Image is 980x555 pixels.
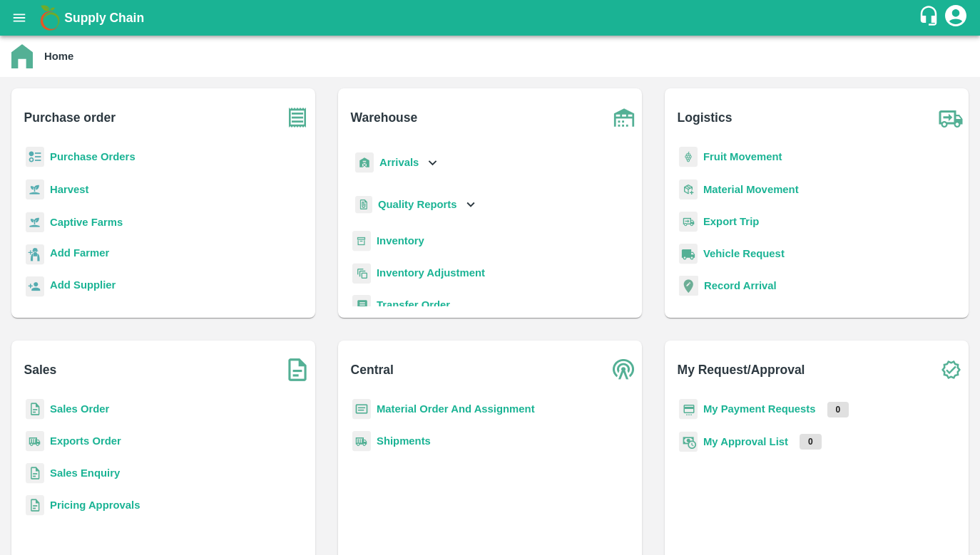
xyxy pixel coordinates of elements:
img: vehicle [679,244,698,264]
img: supplier [26,276,44,297]
a: Captive Farms [50,217,123,228]
img: soSales [280,352,315,388]
img: purchase [280,100,315,135]
a: Add Supplier [50,277,116,296]
a: Vehicle Request [703,248,785,259]
img: sales [26,495,44,516]
img: inventory [352,263,371,284]
img: whArrival [355,152,374,173]
img: whInventory [352,231,371,251]
a: Inventory Adjustment [377,267,485,279]
p: 0 [827,402,849,417]
b: Arrivals [379,157,419,168]
div: customer-support [918,5,943,31]
p: 0 [800,434,822,450]
b: Sales [24,360,57,380]
a: Shipments [377,435,431,447]
a: Inventory [377,235,424,247]
img: material [679,179,698,200]
b: Central [351,360,394,380]
a: Record Arrival [704,280,777,291]
img: shipments [26,431,44,452]
img: farmer [26,244,44,265]
a: Material Movement [703,184,799,195]
a: Export Trip [703,216,759,227]
img: delivery [679,212,698,232]
b: Purchase order [24,108,116,128]
div: Arrivals [352,147,441,179]
img: warehouse [606,100,642,135]
img: reciept [26,147,44,167]
img: whTransfer [352,295,371,316]
a: Sales Enquiry [50,467,120,479]
a: My Approval List [703,436,788,447]
a: Fruit Movement [703,151,782,162]
img: qualityReport [355,196,372,214]
b: Supply Chain [64,11,144,25]
img: sales [26,463,44,484]
b: Quality Reports [378,199,457,210]
div: Quality Reports [352,190,479,219]
img: fruit [679,147,698,167]
b: My Request/Approval [678,360,805,380]
a: Add Farmer [50,245,109,264]
img: harvest [26,212,44,233]
img: central [606,352,642,388]
a: Sales Order [50,403,109,415]
b: Warehouse [351,108,418,128]
img: home [11,44,33,68]
img: truck [933,100,969,135]
a: Exports Order [50,435,121,447]
a: Supply Chain [64,8,918,28]
a: Harvest [50,184,88,195]
a: Pricing Approvals [50,499,140,511]
img: check [933,352,969,388]
a: My Payment Requests [703,403,816,415]
b: Add Supplier [50,279,116,291]
img: payment [679,399,698,420]
img: harvest [26,179,44,200]
img: logo [36,4,64,32]
div: account of current user [943,3,969,33]
b: Add Farmer [50,247,109,259]
img: recordArrival [679,276,698,296]
img: shipments [352,431,371,452]
b: Logistics [678,108,733,128]
button: open drawer [3,1,36,34]
a: Transfer Order [377,299,450,311]
a: Material Order And Assignment [377,403,535,415]
b: Home [44,51,73,62]
img: centralMaterial [352,399,371,420]
a: Purchase Orders [50,151,136,162]
img: approval [679,431,698,452]
img: sales [26,399,44,420]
